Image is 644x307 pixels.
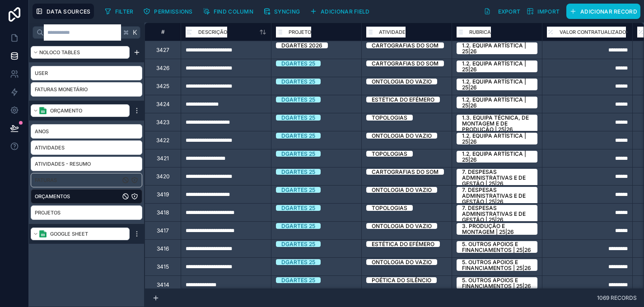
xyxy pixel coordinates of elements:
div: Dgartes 25 [281,205,315,211]
div: # [152,28,174,35]
div: 3427 [156,47,169,54]
div: Dgartes 25 [281,259,315,265]
div: Dgartes 25 [281,151,315,157]
span: Data Sources [47,8,91,15]
div: 3418 [157,209,169,216]
div: 1.2. Equipa artística | 25|26 [462,133,532,144]
div: 1.3. Equipa técnica, de montagem e de produção | 25|26 [462,115,532,132]
div: Dgartes 25 [281,97,315,102]
a: Permissions [140,5,199,18]
div: Ontologia do Vazio [372,187,432,193]
div: 3417 [157,227,169,234]
div: 3419 [157,191,169,198]
div: Dgartes 25 [281,79,315,84]
div: 3423 [156,119,169,126]
button: Data Sources [33,4,94,19]
div: 5. Outros apoios e financiamentos | 25|26 [462,277,532,289]
div: 3425 [156,83,169,90]
div: Ontologia do Vazio [372,133,432,139]
div: Topologias [372,151,407,157]
div: Ontologia do Vazio [372,79,432,84]
span: 1069 records [597,295,637,301]
div: Dgartes 25 [281,241,315,247]
div: 1.2. Equipa artística | 25|26 [462,151,532,163]
div: 3421 [157,155,169,162]
span: Import [537,8,560,15]
div: Cartografias do Som [372,42,439,48]
span: Valor Contratualizado [560,28,626,37]
div: Dgartes 25 [281,60,315,66]
span: Syncing [274,8,300,15]
div: 5. Outros apoios e financiamentos | 25|26 [462,259,532,271]
div: 3416 [157,245,169,252]
div: 1.2. Equipa artística | 25|26 [462,42,532,54]
span: Export [498,8,521,15]
div: 3424 [156,101,170,108]
div: Dgartes 2026 [281,42,322,48]
div: Cartografias do Som [372,169,439,175]
div: 7. Despesas administrativas e de gestão | 25|26 [462,205,532,223]
div: Dgartes 25 [281,133,315,139]
div: 1.2. Equipa artística | 25|26 [462,79,532,90]
span: Find column [214,8,253,15]
div: 1.2. Equipa artística | 25|26 [462,60,532,72]
button: Adicionar field [307,5,373,18]
div: Dgartes 25 [281,223,315,229]
div: Estética do Efémero [372,241,434,247]
div: 3414 [157,281,169,288]
div: Dgartes 25 [281,187,315,193]
div: 3422 [156,137,169,144]
div: 7. Despesas administrativas e de gestão | 25|26 [462,187,532,205]
div: Dgartes 25 [281,169,315,175]
div: Estética do Efémero [372,97,434,102]
div: Dgartes 25 [281,277,315,283]
div: 3415 [157,263,169,270]
div: 1.2. Equipa artística | 25|26 [462,97,532,108]
button: Syncing [260,5,303,18]
a: Syncing [260,5,307,18]
div: Poética do Silêncio [372,277,431,283]
div: Dgartes 25 [281,115,315,121]
span: K [132,29,138,36]
button: Find column [200,5,257,18]
button: Adicionar record [566,4,640,19]
div: 7. Despesas administrativas e de gestão | 25|26 [462,169,532,186]
button: Permissions [140,5,196,18]
span: Projeto [289,28,311,37]
span: Adicionar field [321,8,370,15]
div: 3426 [156,65,169,72]
div: 5. Outros apoios e financiamentos | 25|26 [462,241,532,253]
span: Adicionar record [580,8,637,15]
div: Topologias [372,205,407,211]
div: Cartografias do Som [372,60,439,66]
a: Adicionar record [563,4,640,19]
div: Topologias [372,115,407,121]
div: 3. Produção e montagem | 25|26 [462,223,532,235]
span: Filter [115,8,134,15]
div: 3420 [156,173,170,180]
button: Filter [101,5,137,18]
span: Descrição [198,28,227,37]
button: Export [481,4,524,19]
span: Rubrica [469,28,491,37]
span: Atividade [379,28,406,37]
span: Permissions [154,8,192,15]
button: Import [523,4,563,19]
div: Ontologia do Vazio [372,223,432,229]
div: Ontologia do Vazio [372,259,432,265]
